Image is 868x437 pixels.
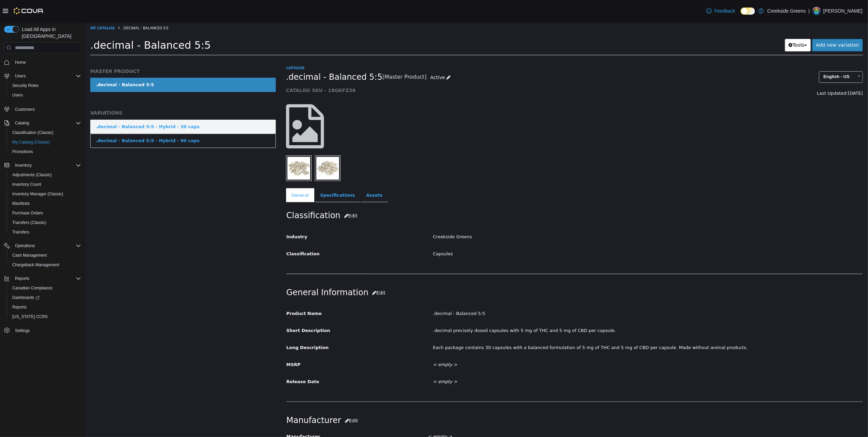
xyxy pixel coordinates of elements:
[201,212,222,217] span: Industry
[7,137,84,147] button: My Catalog (Classic)
[823,7,863,15] p: [PERSON_NAME]
[343,286,783,298] div: .decimal - Balanced 5:5
[10,228,81,236] span: Transfers
[343,320,783,332] div: Each package contains 30 capsules with a balanced formulation of 5 mg of THC and 5 mg of CBD per ...
[230,166,275,181] a: Specifications
[12,326,81,335] span: Settings
[1,104,84,114] button: Customers
[10,218,49,227] a: Transfers (Classic)
[12,314,48,319] span: [US_STATE] CCRS
[12,105,37,114] a: Customers
[763,69,778,74] span: [DATE]
[10,313,81,321] span: Washington CCRS
[11,102,114,108] div: .decimal - Balanced 5:5 - Hybrid - 30 caps
[7,81,84,90] button: Security Roles
[343,209,783,221] div: Creekside Greens
[12,149,33,154] span: Promotions
[343,354,783,366] div: < empty >
[10,81,41,90] a: Security Roles
[7,180,84,189] button: Inventory Count
[7,312,84,321] button: [US_STATE] CCRS
[14,7,44,14] img: Cova
[12,220,46,225] span: Transfers (Classic)
[734,49,778,61] a: English - US
[12,242,38,250] button: Operations
[10,209,81,217] span: Purchase Orders
[297,53,342,58] small: [Master Product]
[15,107,35,112] span: Customers
[12,72,81,80] span: Users
[5,56,191,70] a: .decimal - Balanced 5:5
[12,161,34,169] button: Inventory
[12,242,81,250] span: Operations
[201,323,243,328] span: Long Description
[5,3,30,9] a: My Catalog
[7,147,84,156] button: Promotions
[1,57,84,67] button: Home
[10,81,81,90] span: Security Roles
[283,265,304,277] button: Edit
[12,327,32,335] a: Settings
[10,91,81,99] span: Users
[7,293,84,302] a: Dashboards
[10,148,36,156] a: Promotions
[12,105,81,113] span: Customers
[256,393,277,405] button: Edit
[10,261,81,269] span: Chargeback Management
[1,241,84,251] button: Operations
[19,26,81,40] span: Load All Apps in [GEOGRAPHIC_DATA]
[7,208,84,218] button: Purchase Orders
[734,50,769,60] span: English - US
[201,188,777,200] h2: Classification
[201,357,234,362] span: Release Date
[15,243,35,248] span: Operations
[12,274,32,283] button: Reports
[15,163,32,168] span: Inventory
[12,161,81,169] span: Inventory
[12,83,38,88] span: Security Roles
[10,199,32,208] a: Manifests
[1,274,84,283] button: Reports
[5,88,191,94] h5: VARIATIONS
[10,91,26,99] a: Users
[12,262,59,268] span: Chargeback Management
[10,251,81,259] span: Cash Management
[7,218,84,227] button: Transfers (Classic)
[345,53,360,58] span: Active
[808,7,810,15] p: |
[11,116,114,122] div: .decimal - Balanced 5:5 - Hybrid - 90 caps
[7,283,84,293] button: Canadian Compliance
[10,284,81,292] span: Canadian Compliance
[812,7,821,15] div: Pat McCaffrey
[15,328,30,333] span: Settings
[7,302,84,312] button: Reports
[10,303,81,311] span: Reports
[12,119,32,127] button: Catalog
[7,260,84,270] button: Chargeback Management
[727,17,778,30] a: Add new variation
[201,412,235,417] span: Manufacturer
[714,7,735,14] span: Feedback
[10,293,42,302] a: Dashboards
[343,303,783,315] div: .decimal precisely dosed capsules with 5 mg of THC and 5 mg of CBD per capsule.
[275,166,303,181] a: Assets
[704,4,738,18] a: Feedback
[12,229,29,235] span: Transfers
[201,340,216,345] span: MSRP
[12,72,28,80] button: Users
[12,119,81,127] span: Catalog
[10,148,81,156] span: Promotions
[7,251,84,260] button: Cash Management
[201,166,229,181] a: General
[1,71,84,81] button: Users
[343,409,733,421] div: < empty >
[201,289,237,294] span: Product Name
[12,92,23,98] span: Users
[5,17,126,29] span: .decimal - Balanced 5:5
[1,161,84,170] button: Inventory
[12,130,53,135] span: Classification (Classic)
[15,60,26,65] span: Home
[201,265,777,277] h2: General Information
[10,199,81,208] span: Manifests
